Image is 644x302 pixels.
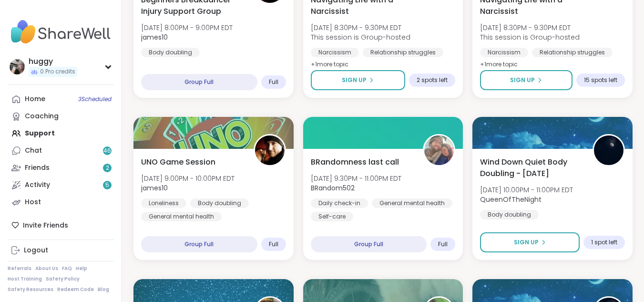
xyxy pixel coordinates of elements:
[311,156,399,168] span: BRandomness last call
[35,265,58,272] a: About Us
[141,32,168,42] b: james10
[106,164,109,172] span: 2
[8,276,42,282] a: Host Training
[424,135,454,165] img: BRandom502
[311,23,410,32] span: [DATE] 8:30PM - 9:30PM EDT
[25,146,42,156] div: Chat
[141,174,235,183] span: [DATE] 9:00PM - 10:00PM EDT
[8,265,31,272] a: Referrals
[98,286,109,293] a: Blog
[269,240,278,248] span: Full
[363,48,443,57] div: Relationship struggles
[8,217,114,234] div: Invite Friends
[25,180,50,190] div: Activity
[25,163,50,173] div: Friends
[25,198,41,207] div: Host
[417,76,448,84] span: 2 spots left
[57,286,94,293] a: Redeem Code
[480,156,582,179] span: Wind Down Quiet Body Doubling - [DATE]
[40,68,75,76] span: 0 Pro credits
[480,23,580,32] span: [DATE] 8:30PM - 9:30PM EDT
[141,23,233,32] span: [DATE] 8:00PM - 9:00PM EDT
[141,48,200,57] div: Body doubling
[480,185,573,195] span: [DATE] 10:00PM - 11:00PM EDT
[25,112,59,121] div: Coaching
[25,94,45,104] div: Home
[311,236,427,252] div: Group Full
[8,108,114,125] a: Coaching
[76,265,87,272] a: Help
[480,70,572,90] button: Sign Up
[480,48,528,57] div: Narcissism
[532,48,613,57] div: Relationship struggles
[480,232,580,252] button: Sign Up
[8,177,114,194] a: Activity5
[594,135,624,165] img: QueenOfTheNight
[141,156,215,168] span: UNO Game Session
[103,147,111,155] span: 46
[105,181,109,189] span: 5
[62,265,72,272] a: FAQ
[29,56,77,67] div: huggy
[190,198,249,208] div: Body doubling
[342,76,367,84] span: Sign Up
[311,32,410,42] span: This session is Group-hosted
[311,174,401,183] span: [DATE] 9:30PM - 11:00PM EDT
[8,142,114,159] a: Chat46
[141,236,257,252] div: Group Full
[141,183,168,193] b: james10
[8,159,114,177] a: Friends2
[269,78,278,86] span: Full
[584,76,617,84] span: 15 spots left
[311,198,368,208] div: Daily check-in
[480,32,580,42] span: This session is Group-hosted
[311,70,406,90] button: Sign Up
[311,48,359,57] div: Narcissism
[438,240,448,248] span: Full
[141,212,222,221] div: General mental health
[372,198,452,208] div: General mental health
[480,210,539,219] div: Body doubling
[8,194,114,211] a: Host
[255,135,285,165] img: james10
[46,276,80,282] a: Safety Policy
[141,198,186,208] div: Loneliness
[510,76,535,84] span: Sign Up
[10,59,25,74] img: huggy
[8,15,114,49] img: ShareWell Nav Logo
[514,238,539,247] span: Sign Up
[591,239,617,246] span: 1 spot left
[8,91,114,108] a: Home3Scheduled
[141,74,257,90] div: Group Full
[480,195,542,204] b: QueenOfTheNight
[8,242,114,259] a: Logout
[78,95,112,103] span: 3 Scheduled
[311,183,355,193] b: BRandom502
[311,212,353,221] div: Self-care
[24,246,48,255] div: Logout
[8,286,53,293] a: Safety Resources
